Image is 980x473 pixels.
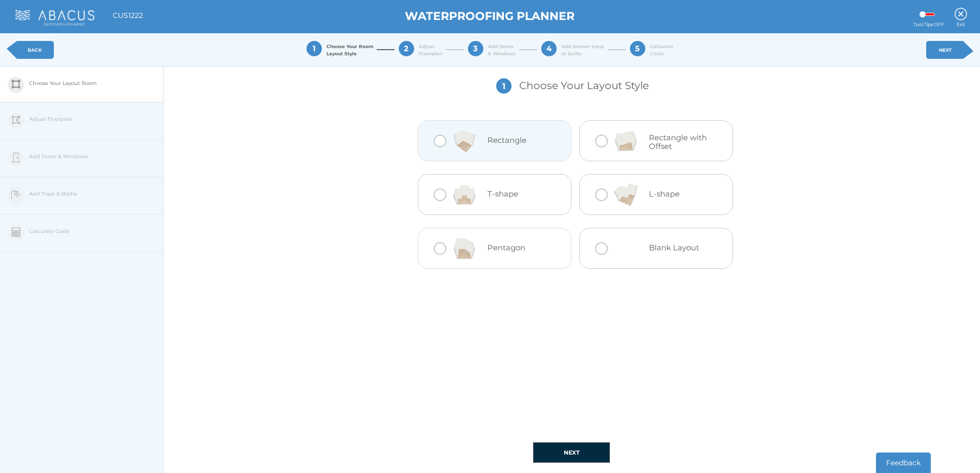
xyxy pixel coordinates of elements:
a: NEXT [926,41,965,59]
span: Adjust Floorplan [419,43,442,57]
img: RectangleOffset.png [610,126,641,157]
p: Choose Your Layout Style [312,67,831,115]
label: Guide [922,13,935,16]
img: Rectangle.png [449,126,479,157]
span: 1 [496,78,512,94]
span: Add shower trays or baths [561,43,604,57]
button: Feedback [876,453,931,473]
span: Choose Your Layout Room [29,67,97,100]
h1: CUS1222 [113,12,143,19]
span: Exit [954,21,967,28]
h4: Rectangle [487,136,548,145]
img: Pentagon.png [449,233,479,264]
button: 3 Add Doors& Windows [456,29,527,70]
h4: L-shape [649,190,710,199]
h4: Rectangle with Offset [649,134,710,150]
button: 2 AdjustFloorplan [387,29,454,70]
img: Tshape.png [449,180,479,210]
h4: Blank Layout [649,244,710,252]
span: Choose Your Room [326,43,373,57]
h4: T-shape [487,190,548,199]
img: Lshape.png [610,180,641,210]
img: stage-1-icon.png [11,79,21,89]
img: Exit [954,8,967,20]
button: NEXT [533,442,610,463]
span: Add Doors & Windows [488,43,516,57]
span: Calculate Costs [650,43,673,57]
span: Tool Tips OFF [913,21,944,28]
a: Exit [954,3,967,27]
h1: WATERPROOFING PLANNER [176,10,804,23]
h4: Pentagon [487,244,548,252]
button: 5 CalculateCosts [618,29,685,70]
button: 1 Choose Your Room Layout Style [295,29,384,70]
span: Layout Style [326,51,357,56]
button: 4 Add shower traysor baths [529,29,616,70]
a: BACK [15,41,54,59]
